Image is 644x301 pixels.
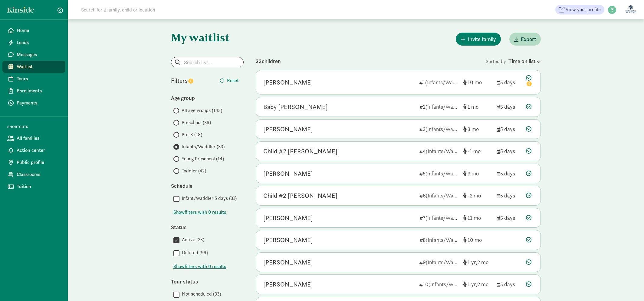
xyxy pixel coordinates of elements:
div: 3 [419,125,458,133]
span: 11 [468,214,481,221]
div: 5 days [497,103,521,111]
button: Invite family [456,33,501,46]
span: View your profile [566,6,601,13]
a: Classrooms [2,168,65,181]
span: (Infants/Waddler) [426,148,467,155]
span: Pre-K (18) [182,131,202,138]
div: [object Object] [463,280,492,288]
button: Export [509,33,541,46]
span: (Infants/Waddler) [425,170,467,177]
div: [object Object] [463,214,492,222]
span: (Infants/Waddler) [425,214,467,221]
span: 10 [468,79,482,86]
iframe: Chat Widget [614,272,644,301]
div: 8 [419,236,458,244]
h1: My waitlist [171,31,244,43]
span: -2 [468,192,481,199]
a: View your profile [555,5,604,14]
div: Sorted by [486,57,541,65]
div: 5 days [497,78,521,86]
div: 5 days [497,191,521,200]
span: Waitlist [17,63,61,70]
span: Reset [227,77,239,84]
button: Showfilters with 0 results [173,209,226,216]
label: Deleted (99) [179,249,208,256]
div: 9 [419,258,458,266]
span: 2 [477,281,488,288]
button: Reset [215,75,244,87]
span: 1 [468,259,477,266]
span: (Infants/Waddler) [425,103,467,110]
div: Baby Nathan [263,102,328,112]
span: Invite family [468,35,496,43]
span: Leads [17,39,61,46]
div: [object Object] [463,125,492,133]
span: Toddler (42) [182,167,206,175]
label: Active (33) [179,236,204,243]
div: 5 days [497,280,521,288]
span: Export [521,35,536,43]
div: Status [171,223,244,231]
span: Messages [17,51,61,58]
div: Jude Lee [263,124,313,134]
div: Schedule [171,182,244,190]
div: [object Object] [463,103,492,111]
div: 5 days [497,125,521,133]
span: Home [17,27,61,34]
div: [object Object] [463,258,492,266]
a: All families [2,132,65,144]
a: Payments [2,97,65,109]
div: 10 [419,280,458,288]
span: Public profile [17,159,61,166]
span: Show filters with 0 results [173,263,226,270]
a: Leads [2,37,65,49]
span: (Infants/Waddler) [426,236,467,243]
div: Time on list [508,57,541,65]
span: Tuition [17,183,61,190]
div: [object Object] [463,78,492,86]
a: Enrollments [2,85,65,97]
a: Home [2,24,65,37]
span: Young Preschool (14) [182,155,224,162]
input: Search list... [171,57,243,67]
span: Enrollments [17,87,61,94]
div: 33 children [256,57,486,65]
div: Emma Kim [263,235,313,245]
div: Michaela Ju [263,169,313,178]
span: 3 [468,170,479,177]
span: Classrooms [17,171,61,178]
div: Child #2 Lee [263,146,337,156]
div: [object Object] [463,191,492,200]
div: [object Object] [463,169,492,178]
div: 1 [419,78,458,86]
div: Tour status [171,277,244,286]
span: Show filters with 0 results [173,209,226,216]
a: Action center [2,144,65,156]
span: (Infants/Waddler) [425,126,467,133]
div: June Kwok-Lee [263,213,313,223]
div: 5 [419,169,458,178]
input: Search for a family, child or location [77,4,247,16]
a: Tours [2,73,65,85]
span: All families [17,135,61,142]
div: Seraphina Suh [263,280,313,289]
span: 2 [477,259,488,266]
span: Tours [17,75,61,82]
span: -1 [468,148,481,155]
div: 5 days [497,147,521,155]
div: 2 [419,103,458,111]
div: 5 days [497,169,521,178]
div: [object Object] [463,236,492,244]
span: (Infants/Waddler) [425,79,466,86]
div: Child #2 Salib [263,191,337,200]
span: (Infants/Waddler) [429,281,470,288]
label: Not scheduled (33) [179,290,221,298]
label: Infant/Waddler 5 days (31) [179,195,237,202]
a: Messages [2,49,65,61]
span: 3 [468,126,479,133]
div: Iris Han [263,78,313,87]
span: Payments [17,99,61,107]
a: Public profile [2,156,65,168]
div: Age group [171,94,244,102]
